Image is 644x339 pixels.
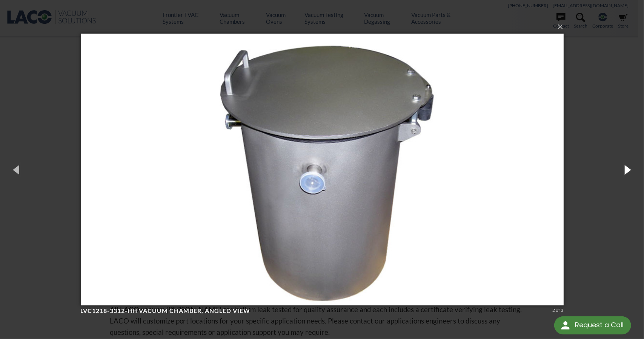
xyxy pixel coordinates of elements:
[83,18,566,35] button: ×
[81,307,550,315] h4: LVC1218-3312-HH Vacuum Chamber, angled view
[81,18,564,321] img: LVC1218-3312-HH Vacuum Chamber, angled view
[610,149,644,190] button: Next (Right arrow key)
[559,319,572,331] img: round button
[554,316,631,334] div: Request a Call
[575,316,624,334] div: Request a Call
